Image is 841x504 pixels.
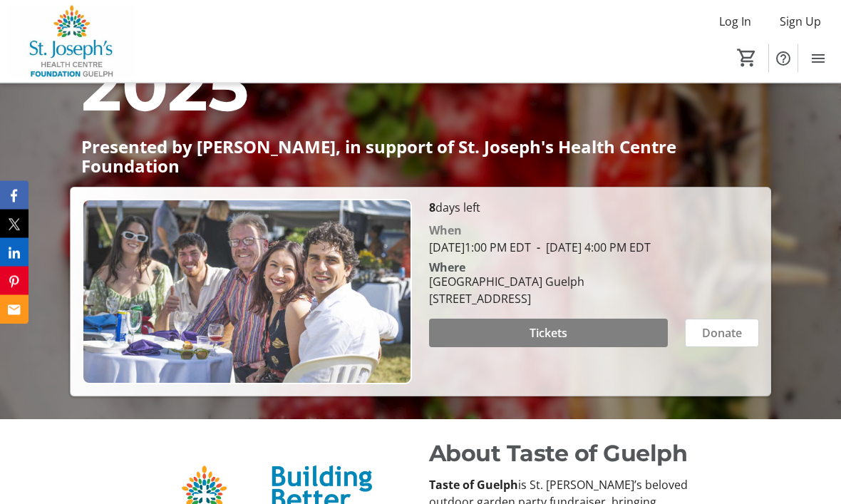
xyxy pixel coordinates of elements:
span: [DATE] 4:00 PM EDT [531,240,651,256]
span: [DATE] 1:00 PM EDT [429,240,531,256]
span: Log In [719,13,751,30]
div: When [429,222,462,240]
span: - [531,240,546,256]
span: Tickets [530,325,567,342]
button: Cart [734,45,760,71]
div: Where [429,262,465,274]
div: [STREET_ADDRESS] [429,291,584,308]
p: About Taste of Guelph [429,437,692,471]
button: Donate [685,319,759,348]
span: 8 [429,200,435,216]
strong: Taste of Guelph [429,478,518,493]
p: Presented by [PERSON_NAME], in support of St. Joseph's Health Centre Foundation [81,138,759,176]
button: Sign Up [768,10,832,33]
span: Sign Up [780,13,821,30]
img: St. Joseph's Health Centre Foundation Guelph's Logo [9,6,135,77]
button: Log In [708,10,763,33]
p: days left [429,200,759,217]
div: [GEOGRAPHIC_DATA] Guelph [429,274,584,291]
span: Donate [702,325,742,342]
img: Campaign CTA Media Photo [82,200,412,385]
button: Tickets [429,319,668,348]
button: Menu [804,44,832,73]
button: Help [769,44,798,73]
